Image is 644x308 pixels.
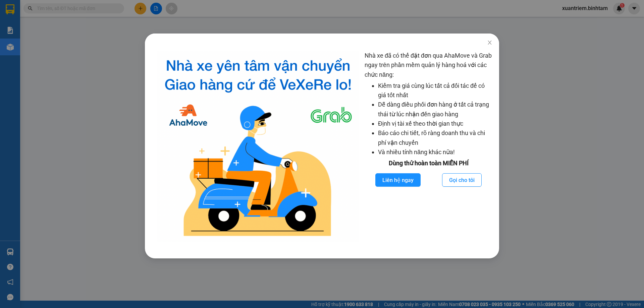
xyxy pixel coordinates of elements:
span: Gọi cho tôi [449,176,475,184]
button: Close [480,34,499,52]
div: Nhà xe đã có thể đặt đơn qua AhaMove và Grab ngay trên phần mềm quản lý hàng hoá với các chức năng: [365,51,492,242]
button: Gọi cho tôi [442,173,482,187]
li: Dễ dàng điều phối đơn hàng ở tất cả trạng thái từ lúc nhận đến giao hàng [378,100,492,119]
li: Và nhiều tính năng khác nữa! [378,147,492,157]
div: Dùng thử hoàn toàn MIỄN PHÍ [365,159,492,168]
li: Định vị tài xế theo thời gian thực [378,119,492,128]
img: logo [157,51,359,242]
button: Liên hệ ngay [375,173,421,187]
li: Kiểm tra giá cùng lúc tất cả đối tác để có giá tốt nhất [378,81,492,100]
span: Liên hệ ngay [382,176,414,184]
li: Báo cáo chi tiết, rõ ràng doanh thu và chi phí vận chuyển [378,128,492,147]
span: close [487,40,492,45]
